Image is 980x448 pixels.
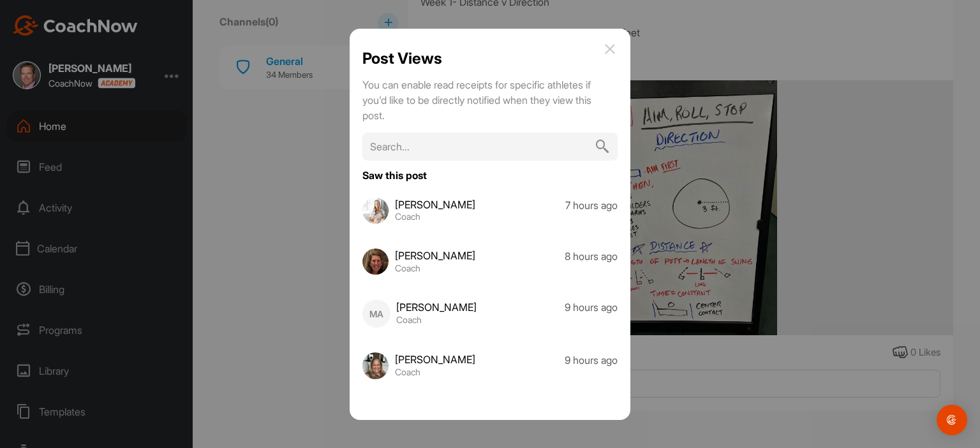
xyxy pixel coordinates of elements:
[362,198,389,224] img: avatar
[362,77,592,123] div: You can enable read receipts for specific athletes if you'd like to be directly notified when the...
[395,199,475,210] h3: [PERSON_NAME]
[395,263,475,273] p: Coach
[565,300,618,328] p: 9 hours ago
[565,352,618,379] p: 9 hours ago
[362,133,618,161] input: Search...
[362,352,389,379] img: avatar
[395,212,475,222] p: Coach
[396,315,477,325] p: Coach
[565,249,618,275] p: 8 hours ago
[396,302,477,312] h3: [PERSON_NAME]
[395,250,475,261] h3: [PERSON_NAME]
[937,405,967,435] div: Open Intercom Messenger
[362,249,389,275] img: avatar
[362,300,390,328] div: MA
[362,170,618,180] div: Saw this post
[565,198,618,224] p: 7 hours ago
[602,41,618,57] img: close
[362,49,442,68] h1: Post Views
[395,354,475,365] h3: [PERSON_NAME]
[395,367,475,377] p: Coach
